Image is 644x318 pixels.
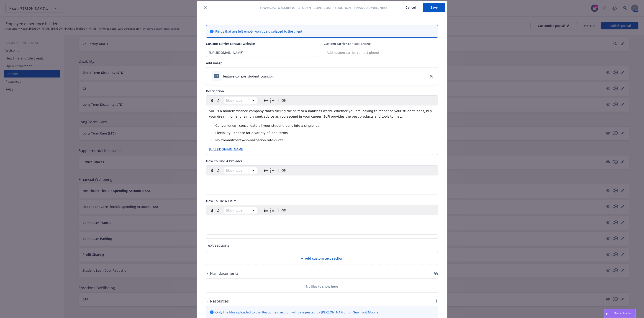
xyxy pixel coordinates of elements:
[224,207,257,214] button: Block type
[206,215,438,226] div: editable markdown
[216,310,379,315] span: Only the files uploaded to the 'Resources' section will be ingested by [PERSON_NAME] for Newfront...
[269,167,276,174] button: Numbered list
[263,207,276,214] div: toggle group
[206,270,239,276] div: Plan documents
[429,73,434,79] a: close
[206,199,237,203] span: How To File A Claim
[263,97,276,104] div: toggle group
[281,207,287,214] button: Create link
[260,5,387,10] span: Financial Wellbeing - Student Loan Cost Reduction - Financial Wellness
[223,74,274,79] div: feature-college_student_Loan.jpg
[206,176,438,186] div: editable markdown
[604,309,636,318] button: Nova Assist
[224,97,257,104] button: Block type
[206,61,223,65] span: Add image
[305,256,344,261] span: Add custom text section
[269,97,276,104] button: Numbered list
[209,97,215,104] button: Bold
[206,242,438,248] p: Text sections
[614,311,632,315] span: Nova Assist
[206,298,229,304] div: Resources
[209,207,215,214] button: Bold
[206,41,255,46] span: Custom carrier contact website
[263,167,269,174] button: Bulleted list
[206,106,438,155] div: editable markdown
[398,3,423,12] button: Cancel
[215,138,283,142] span: No Commitment—no-obligation rate quote
[269,207,276,214] button: Numbered list
[263,167,276,174] div: toggle group
[215,207,221,214] button: Italic
[423,3,445,12] button: Save
[215,97,221,104] button: Italic
[215,124,321,127] span: Convenience—consolidate all your student loans into a single loan
[206,159,243,163] span: How To Find A Provider
[276,74,279,79] button: download file
[206,48,320,57] input: Add custom carrier contact website
[605,309,610,318] div: Drag to move
[281,167,287,174] button: Create link
[210,270,239,276] h3: Plan documents
[224,167,257,174] button: Block type
[281,97,287,104] button: Create link
[203,5,208,10] button: close
[263,207,269,214] button: Bulleted list
[216,29,303,34] span: Fields that are left empty won't be displayed to the client
[209,167,215,174] button: Bold
[210,298,229,304] h3: Resources
[324,48,438,57] input: Add custom carrier contact phone
[263,97,269,104] button: Bulleted list
[206,252,438,265] div: Add custom text section
[324,41,371,46] span: Custom carrier contact phone
[214,74,219,78] span: jpg
[306,284,338,289] p: No files to show here
[215,167,221,174] button: Italic
[209,109,433,118] span: SoFi is a modern finance company that's fueling the shift to a bankless world. Whether you are lo...
[206,89,224,93] span: Description
[215,131,288,135] span: Flexibility—choose for a variety of loan terms
[209,147,245,151] a: [URL][DOMAIN_NAME]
